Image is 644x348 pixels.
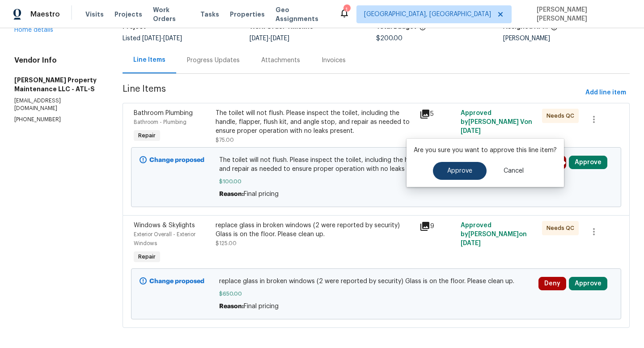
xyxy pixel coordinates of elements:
[30,10,60,19] span: Maestro
[153,5,190,23] span: Work Orders
[114,10,142,19] span: Projects
[14,56,101,65] h4: Vendor Info
[142,35,182,42] span: -
[461,128,481,134] span: [DATE]
[533,5,631,23] span: [PERSON_NAME] [PERSON_NAME]
[419,221,455,232] div: 9
[133,55,165,64] div: Line Items
[230,10,265,19] span: Properties
[489,162,538,180] button: Cancel
[134,119,186,125] span: Bathroom - Plumbing
[275,5,328,23] span: Geo Assignments
[585,87,626,98] span: Add line item
[216,137,234,143] span: $75.00
[200,11,219,17] span: Tasks
[219,289,533,298] span: $650.00
[569,156,607,169] button: Approve
[219,156,533,174] span: The toilet will not flush. Please inspect the toilet, including the handle, flapper, flush kit, a...
[261,56,300,65] div: Attachments
[271,35,289,42] span: [DATE]
[343,5,350,14] div: 1
[219,177,533,186] span: $100.00
[547,224,578,233] span: Needs QC
[364,10,491,19] span: [GEOGRAPHIC_DATA], [GEOGRAPHIC_DATA]
[134,110,193,116] span: Bathroom Plumbing
[163,35,182,42] span: [DATE]
[135,131,159,140] span: Repair
[149,157,204,163] b: Change proposed
[14,116,101,123] p: [PHONE_NUMBER]
[123,85,582,101] span: Line Items
[187,56,240,65] div: Progress Updates
[376,35,402,42] span: $200.00
[14,97,101,112] p: [EMAIL_ADDRESS][DOMAIN_NAME]
[14,76,101,93] h5: [PERSON_NAME] Property Maintenance LLC - ATL-S
[134,222,195,229] span: Windows & Skylights
[504,168,524,174] span: Cancel
[461,110,532,134] span: Approved by [PERSON_NAME] V on
[433,162,487,180] button: Approve
[244,191,279,197] span: Final pricing
[503,35,630,42] div: [PERSON_NAME]
[551,24,558,35] span: The hpm assigned to this work order.
[216,109,415,136] div: The toilet will not flush. Please inspect the toilet, including the handle, flapper, flush kit, a...
[216,221,415,239] div: replace glass in broken windows (2 were reported by security) Glass is on the floor. Please clean...
[250,35,268,42] span: [DATE]
[322,56,346,65] div: Invoices
[149,278,204,284] b: Change proposed
[414,146,557,155] p: Are you sure you want to approve this line item?
[14,27,53,33] a: Home details
[216,241,237,246] span: $125.00
[219,191,244,197] span: Reason:
[244,303,279,310] span: Final pricing
[419,24,426,35] span: The total cost of line items that have been proposed by Opendoor. This sum includes line items th...
[538,277,566,290] button: Deny
[547,111,578,120] span: Needs QC
[461,240,481,246] span: [DATE]
[250,35,289,42] span: -
[219,277,533,286] span: replace glass in broken windows (2 were reported by security) Glass is on the floor. Please clean...
[123,35,182,42] span: Listed
[569,277,607,290] button: Approve
[447,168,472,174] span: Approve
[85,10,104,19] span: Visits
[135,252,159,261] span: Repair
[219,303,244,310] span: Reason:
[461,222,527,246] span: Approved by [PERSON_NAME] on
[419,109,455,119] div: 5
[134,232,195,246] span: Exterior Overall - Exterior Windows
[142,35,161,42] span: [DATE]
[582,85,630,101] button: Add line item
